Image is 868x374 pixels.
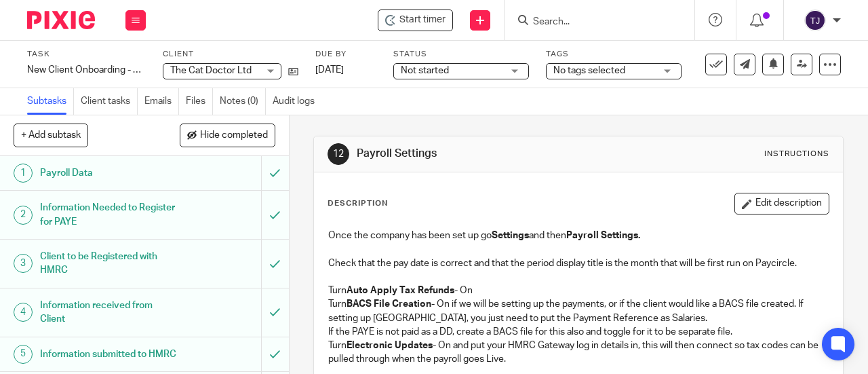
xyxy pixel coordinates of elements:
[40,246,178,281] h1: Client to be Registered with HMRC
[328,229,829,242] p: Once the company has been set up go and then
[14,124,88,147] button: + Add subtask
[328,325,829,339] p: If the PAYE is not paid as a DD, create a BACS file for this also and toggle for it to be separat...
[27,88,74,115] a: Subtasks
[14,303,33,322] div: 4
[804,10,826,31] img: svg%3E
[378,10,453,31] div: The Cat Doctor Ltd - New Client Onboarding - Payroll Paycircle
[553,66,625,75] span: No tags selected
[347,299,431,309] strong: BACS File Creation
[27,49,146,60] label: Task
[220,88,266,115] a: Notes (0)
[532,16,654,29] input: Search
[180,124,275,147] button: Hide completed
[328,257,829,270] p: Check that the pay date is correct and that the period display title is the month that will be fi...
[328,339,829,367] p: Turn - On and put your HMRC Gateway log in details in, this will then connect so tax codes can be...
[14,206,33,225] div: 2
[315,49,376,60] label: Due by
[492,231,529,240] strong: Settings
[81,88,138,115] a: Client tasks
[273,88,321,115] a: Audit logs
[14,164,33,183] div: 1
[40,198,178,232] h1: Information Needed to Register for PAYE
[357,147,608,161] h1: Payroll Settings
[328,284,829,297] p: Turn - On
[399,13,446,27] span: Start timer
[27,11,95,29] img: Pixie
[328,198,388,209] p: Description
[186,88,213,115] a: Files
[764,149,829,160] div: Instructions
[328,143,349,165] div: 12
[14,345,33,364] div: 5
[347,341,433,350] strong: Electronic Updates
[170,66,252,75] span: The Cat Doctor Ltd
[200,130,268,141] span: Hide completed
[315,65,344,75] span: [DATE]
[401,66,449,75] span: Not started
[734,193,829,214] button: Edit description
[328,297,829,325] p: Turn - On if we will be setting up the payments, or if the client would like a BACS file created....
[393,49,529,60] label: Status
[144,88,179,115] a: Emails
[546,49,682,60] label: Tags
[40,295,178,330] h1: Information received from Client
[14,254,33,273] div: 3
[347,286,454,295] strong: Auto Apply Tax Refunds
[27,63,146,77] div: New Client Onboarding - Payroll Paycircle
[566,231,640,240] strong: Payroll Settings.
[40,344,178,364] h1: Information submitted to HMRC
[163,49,298,60] label: Client
[40,163,178,183] h1: Payroll Data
